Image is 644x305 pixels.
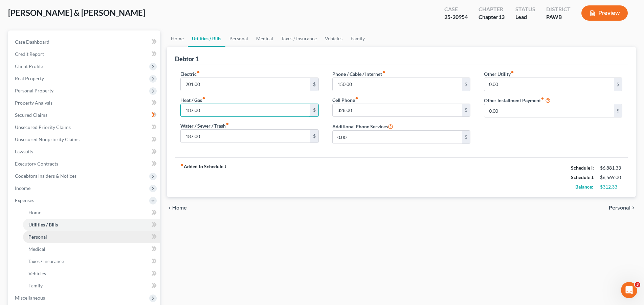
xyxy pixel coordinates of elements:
[15,173,76,179] span: Codebtors Insiders & Notices
[515,13,535,21] div: Lead
[310,104,318,117] div: $
[167,205,187,211] button: chevron_left Home
[484,70,514,78] label: Other Utility
[614,104,622,117] div: $
[630,205,636,211] i: chevron_right
[23,280,160,292] a: Family
[515,5,535,13] div: Status
[462,131,470,144] div: $
[188,30,225,47] a: Utilities / Bills
[310,78,318,91] div: $
[181,130,310,143] input: --
[180,70,200,78] label: Electric
[23,255,160,267] a: Taxes / Insurance
[15,161,58,167] span: Executory Contracts
[310,130,318,143] div: $
[15,100,52,106] span: Property Analysis
[600,174,622,181] div: $6,569.00
[172,205,187,211] span: Home
[382,70,385,74] i: fiber_manual_record
[15,88,53,93] span: Personal Property
[8,8,145,18] span: [PERSON_NAME] & [PERSON_NAME]
[333,104,462,117] input: --
[28,210,41,215] span: Home
[9,36,160,48] a: Case Dashboard
[23,231,160,243] a: Personal
[498,14,505,20] span: 13
[15,185,30,191] span: Income
[444,5,468,13] div: Case
[15,197,34,203] span: Expenses
[333,131,462,144] input: --
[9,48,160,60] a: Credit Report
[484,97,544,104] label: Other Installment Payment
[546,13,571,21] div: PAWB
[15,149,33,154] span: Lawsuits
[180,96,205,104] label: Heat / Gas
[225,30,252,47] a: Personal
[444,13,468,21] div: 25-20954
[479,5,505,13] div: Chapter
[167,30,188,47] a: Home
[581,5,628,21] button: Preview
[333,78,462,91] input: --
[15,39,49,45] span: Case Dashboard
[277,30,321,47] a: Taxes / Insurance
[621,282,637,298] iframe: Intercom live chat
[332,122,393,130] label: Additional Phone Services
[541,97,544,100] i: fiber_manual_record
[635,282,640,287] span: 3
[575,184,593,190] strong: Balance:
[15,136,80,142] span: Unsecured Nonpriority Claims
[462,104,470,117] div: $
[571,174,595,180] strong: Schedule J:
[28,246,45,252] span: Medical
[197,70,200,74] i: fiber_manual_record
[15,63,43,69] span: Client Profile
[9,97,160,109] a: Property Analysis
[180,163,184,167] i: fiber_manual_record
[180,163,226,192] strong: Added to Schedule J
[28,234,47,240] span: Personal
[167,205,172,211] i: chevron_left
[9,133,160,146] a: Unsecured Nonpriority Claims
[23,219,160,231] a: Utilities / Bills
[355,96,358,100] i: fiber_manual_record
[23,243,160,255] a: Medical
[600,165,622,171] div: $6,881.33
[181,78,310,91] input: --
[15,75,44,81] span: Real Property
[175,55,199,63] div: Debtor 1
[226,122,229,126] i: fiber_manual_record
[15,295,45,301] span: Miscellaneous
[546,5,571,13] div: District
[15,51,44,57] span: Credit Report
[609,205,630,211] span: Personal
[28,283,43,288] span: Family
[9,109,160,121] a: Secured Claims
[9,121,160,133] a: Unsecured Priority Claims
[181,104,310,117] input: --
[28,270,46,276] span: Vehicles
[9,158,160,170] a: Executory Contracts
[484,78,614,91] input: --
[609,205,636,211] button: Personal chevron_right
[252,30,277,47] a: Medical
[347,30,369,47] a: Family
[484,104,614,117] input: --
[15,112,47,118] span: Secured Claims
[23,206,160,219] a: Home
[321,30,347,47] a: Vehicles
[28,222,58,227] span: Utilities / Bills
[600,183,622,190] div: $312.33
[23,267,160,280] a: Vehicles
[479,13,505,21] div: Chapter
[614,78,622,91] div: $
[332,96,358,104] label: Cell Phone
[571,165,594,171] strong: Schedule I:
[9,146,160,158] a: Lawsuits
[180,122,229,129] label: Water / Sewer / Trash
[511,70,514,74] i: fiber_manual_record
[202,96,205,100] i: fiber_manual_record
[332,70,385,78] label: Phone / Cable / Internet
